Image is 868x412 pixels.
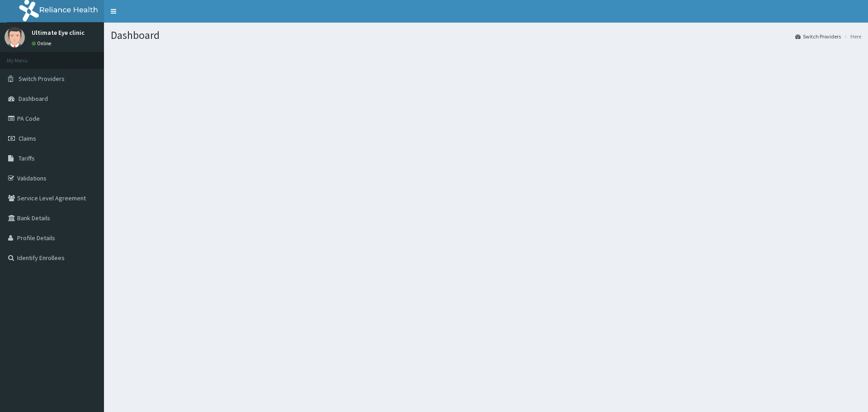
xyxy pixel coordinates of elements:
[795,33,841,40] a: Switch Providers
[19,154,35,162] span: Tariffs
[19,75,65,83] span: Switch Providers
[5,27,25,47] img: User Image
[111,29,861,41] h1: Dashboard
[32,29,85,36] p: Ultimate Eye clinic
[19,95,48,103] span: Dashboard
[32,40,53,47] a: Online
[19,134,36,142] span: Claims
[842,33,861,40] li: Here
